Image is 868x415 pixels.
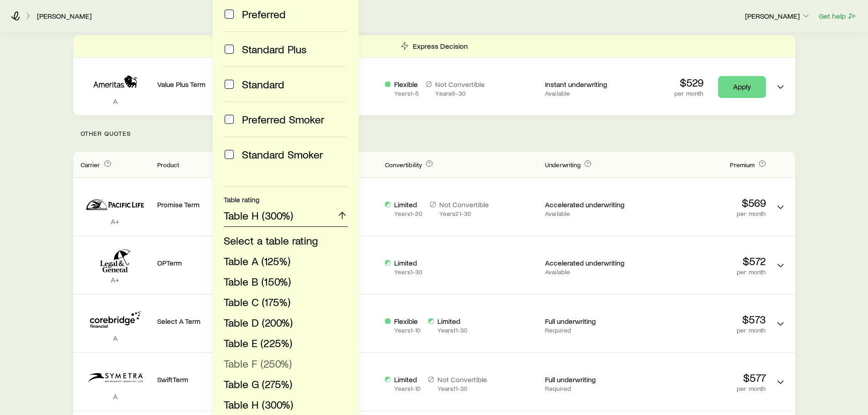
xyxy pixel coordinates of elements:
[36,12,92,20] a: [PERSON_NAME]
[437,317,468,326] p: Limited
[435,80,485,89] p: Not Convertible
[81,333,150,343] p: A
[394,327,421,334] p: Years 1 - 10
[818,11,857,21] button: Get help
[545,80,637,89] p: Instant underwriting
[73,115,795,152] p: Other Quotes
[718,76,766,98] a: Apply
[157,80,279,89] p: Value Plus Term
[545,210,637,217] p: Available
[81,161,100,169] span: Carrier
[545,317,637,326] p: Full underwriting
[394,385,421,392] p: Years 1 - 10
[437,375,487,384] p: Not Convertible
[674,90,703,97] p: per month
[545,200,637,209] p: Accelerated underwriting
[644,385,766,392] p: per month
[394,317,421,326] p: Flexible
[545,90,637,97] p: Available
[394,80,419,89] p: Flexible
[394,200,422,209] p: Limited
[545,161,580,169] span: Underwriting
[644,313,766,326] p: $573
[437,327,468,334] p: Years 11 - 30
[394,90,419,97] p: Years 1 - 5
[81,275,150,284] p: A+
[545,375,637,384] p: Full underwriting
[157,161,180,169] span: Product
[644,255,766,267] p: $572
[644,327,766,334] p: per month
[439,200,489,209] p: Not Convertible
[157,200,279,209] p: Promise Term
[157,258,279,267] p: OPTerm
[644,210,766,217] p: per month
[674,76,703,89] p: $529
[394,258,422,267] p: Limited
[435,90,485,97] p: Years 6 - 30
[644,268,766,276] p: per month
[745,11,811,22] button: [PERSON_NAME]
[385,161,422,169] span: Convertibility
[73,35,795,115] div: Term quotes
[157,317,279,326] p: Select A Term
[394,375,421,384] p: Limited
[394,210,422,217] p: Years 1 - 20
[745,11,811,20] p: [PERSON_NAME]
[437,385,487,392] p: Years 11 - 30
[81,392,150,401] p: A
[545,268,637,276] p: Available
[644,196,766,209] p: $569
[730,161,755,169] span: Premium
[439,210,489,217] p: Years 21 - 30
[394,268,422,276] p: Years 1 - 30
[545,327,637,334] p: Required
[81,217,150,226] p: A+
[81,97,150,106] p: A
[545,258,637,267] p: Accelerated underwriting
[545,385,637,392] p: Required
[644,371,766,384] p: $577
[157,375,279,384] p: SwiftTerm
[413,41,468,51] p: Express Decision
